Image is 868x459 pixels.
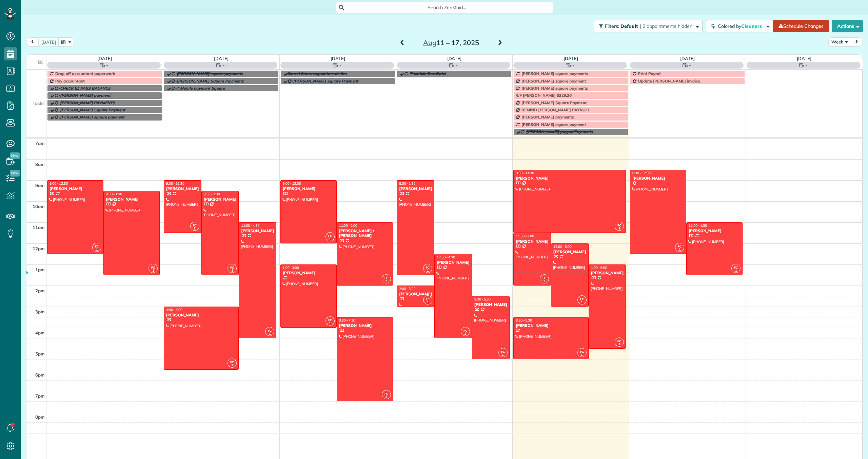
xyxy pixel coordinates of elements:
span: 12pm [33,246,45,251]
span: FC [328,234,332,238]
small: 1 [615,225,624,232]
span: 8am [35,162,45,167]
span: New [10,152,20,159]
div: [PERSON_NAME] [688,228,741,233]
a: [DATE] [447,56,462,61]
small: 1 [423,268,432,274]
span: - [223,62,225,69]
div: [PERSON_NAME] [591,271,624,275]
span: FC [501,350,505,353]
span: FC [580,297,584,301]
a: [DATE] [797,56,811,61]
a: [DATE] [214,56,229,61]
span: CHECK EZ PASS BALANCE [60,86,110,91]
span: FC [384,392,388,396]
span: - [339,62,341,69]
div: [PERSON_NAME] [203,197,237,202]
span: [PERSON_NAME] square payment [60,114,124,120]
a: [DATE] [331,56,345,61]
span: 3:30 - 5:30 [516,318,532,323]
span: - [806,62,808,69]
span: | 2 appointments hidden [640,23,692,29]
span: 9:00 - 12:00 [283,181,301,186]
span: - [456,62,458,69]
span: FC [542,276,546,280]
span: FC [580,350,584,353]
span: FC [230,360,234,364]
div: [PERSON_NAME] / [PERSON_NAME] [339,228,391,238]
div: [PERSON_NAME] [105,197,158,202]
span: [PERSON_NAME] payment [60,93,111,98]
span: FC [268,329,272,332]
div: [PERSON_NAME] [399,186,432,191]
div: [PERSON_NAME] [474,302,508,307]
span: [PERSON_NAME] paypal Payments [526,129,593,134]
span: 9:00 - 12:30 [50,181,68,186]
span: FC [151,265,155,269]
span: T-Mobile Due Date! [410,71,446,76]
span: 9am [35,183,45,188]
div: [PERSON_NAME] [339,323,391,328]
span: Filters: [605,23,619,29]
small: 1 [578,352,586,358]
a: Schedule Changes [773,20,829,32]
button: [DATE] [38,37,59,47]
span: [PERSON_NAME] Square Payment [293,78,358,84]
div: [PERSON_NAME] [282,271,335,275]
span: [PERSON_NAME] PAYMENTS [60,100,115,105]
span: 8:30 - 11:30 [516,171,534,175]
small: 1 [382,278,391,284]
span: [PERSON_NAME] square payments [521,71,588,76]
span: - [572,62,574,69]
span: 2:00 - 3:00 [399,287,415,291]
span: FC [678,244,682,248]
span: 9:30 - 1:30 [204,192,220,196]
small: 1 [461,331,470,337]
span: 7pm [35,393,45,399]
small: 1 [228,268,236,274]
span: FC [95,244,99,248]
span: Drop off accountant paperwork [55,71,115,76]
span: [PERSON_NAME] Square Payment [60,107,125,112]
a: [DATE] [97,56,112,61]
span: FC [734,265,738,269]
div: [PERSON_NAME] [515,176,624,181]
span: Colored by [718,23,764,29]
span: Aug [423,38,436,47]
div: [PERSON_NAME] [553,250,587,254]
a: [DATE] [680,56,695,61]
span: 11:30 - 2:00 [516,234,534,238]
span: 9:00 - 11:30 [166,181,184,186]
span: 11:00 - 1:30 [689,223,707,228]
small: 1 [499,352,507,358]
span: 9:30 - 1:30 [106,192,122,196]
span: FC [426,265,430,269]
span: FC [617,223,621,227]
span: FC [328,318,332,322]
span: Pay accountant [55,78,85,84]
span: Default [620,23,638,29]
a: [DATE] [564,56,578,61]
small: 1 [540,278,549,284]
small: 1 [228,362,236,369]
span: 11:00 - 4:30 [241,223,259,228]
span: Update [PERSON_NAME] invoice [638,78,700,84]
div: [PERSON_NAME] [515,239,549,244]
span: Cleaners [741,23,763,29]
small: 1 [191,225,199,232]
button: Colored byCleaners [706,20,773,32]
span: T Mobile payment Square [177,86,225,91]
small: 1 [675,246,684,253]
a: Filters: Default | 2 appointments hidden [590,20,703,32]
span: Cancel future appointments for: [287,71,347,76]
small: 1 [326,236,334,242]
span: 5pm [35,351,45,356]
small: 1 [326,320,334,327]
span: [PERSON_NAME] square payment [521,78,586,84]
small: 1 [149,268,157,274]
button: Actions [832,20,863,32]
span: 3:30 - 7:30 [339,318,355,323]
span: 12:30 - 4:30 [437,255,455,259]
small: 1 [382,394,391,400]
span: 6pm [35,372,45,378]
